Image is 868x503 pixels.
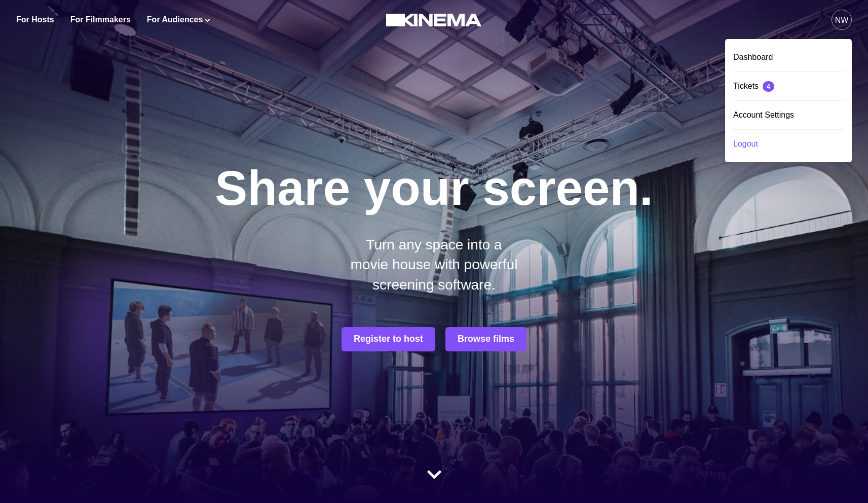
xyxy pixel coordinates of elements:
[342,327,435,351] button: Register to host
[147,14,210,26] button: For Audiences
[733,72,844,101] a: Tickets 4
[445,327,526,351] a: Browse films
[733,101,844,130] a: Account Settings
[733,72,844,100] div: Tickets
[733,130,844,158] button: Logout
[345,235,522,295] p: Turn any space into a movie house with powerful screening software.
[16,14,54,26] a: For Hosts
[733,43,844,71] div: Dashboard
[215,152,653,225] p: Share your screen.
[767,83,770,90] div: 4
[733,101,844,129] div: Account Settings
[733,43,844,72] a: Dashboard
[70,14,131,26] a: For Filmmakers
[835,14,849,26] div: NW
